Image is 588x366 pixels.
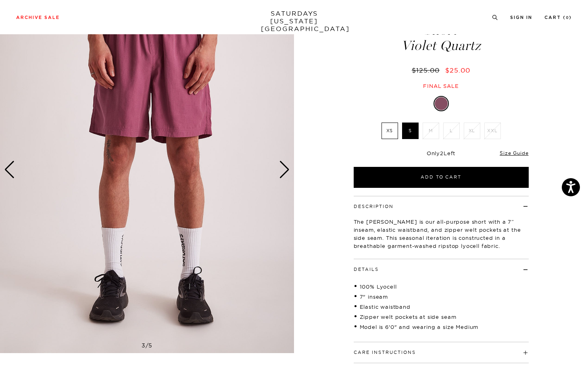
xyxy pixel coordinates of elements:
[142,342,146,349] span: 3
[500,150,528,156] a: Size Guide
[261,10,327,33] a: SATURDAYS[US_STATE][GEOGRAPHIC_DATA]
[352,39,530,52] span: Violet Quartz
[354,267,379,272] button: Details
[354,350,416,355] button: Care Instructions
[440,150,444,156] span: 2
[279,161,290,179] div: Next slide
[354,303,529,311] li: Elastic waistband
[148,342,152,349] span: 5
[354,218,529,250] p: The [PERSON_NAME] is our all-purpose short with a 7” inseam, elastic waistband, and zipper welt p...
[445,66,470,74] span: $25.00
[354,313,529,321] li: Zipper welt pockets at side seam
[354,293,529,301] li: 7" inseam
[352,10,530,52] h1: [PERSON_NAME] Ripstop Short
[354,323,529,331] li: Model is 6'0" and wearing a size Medium
[566,16,569,20] small: 0
[354,283,529,291] li: 100% Lyocell
[354,167,529,188] button: Add to Cart
[354,150,529,157] div: Only Left
[354,204,394,209] button: Description
[382,123,398,139] label: XS
[16,15,60,20] a: Archive Sale
[510,15,532,20] a: Sign In
[4,161,15,179] div: Previous slide
[402,123,419,139] label: S
[352,83,530,89] div: Final sale
[544,15,572,20] a: Cart (0)
[412,66,443,74] del: $125.00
